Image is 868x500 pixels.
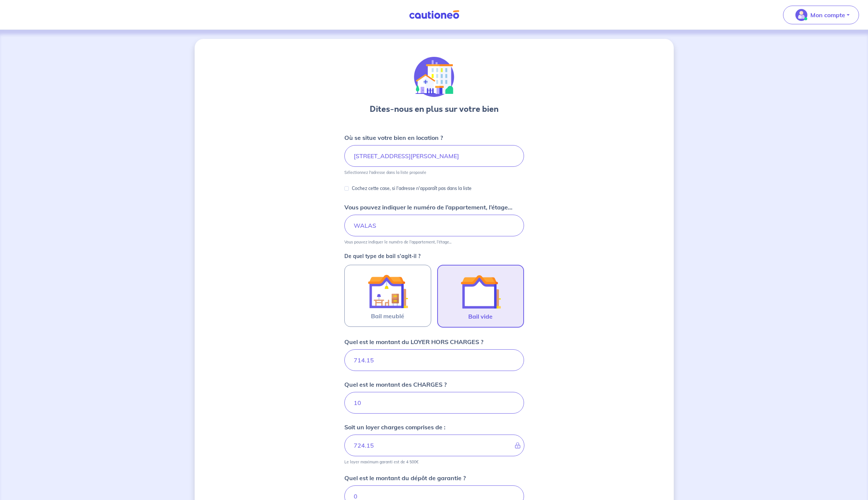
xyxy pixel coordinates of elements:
input: - € [344,435,524,456]
p: Vous pouvez indiquer le numéro de l’appartement, l’étage... [344,203,512,212]
h3: Dites-nous en plus sur votre bien [370,103,499,115]
p: Le loyer maximum garanti est de 4 500€ [344,459,418,464]
input: 2 rue de paris, 59000 lille [344,145,524,167]
p: De quel type de bail s’agit-il ? [344,254,524,259]
img: illu_empty_lease.svg [460,272,501,312]
p: Sélectionnez l'adresse dans la liste proposée [344,170,426,175]
p: Soit un loyer charges comprises de : [344,423,445,432]
p: Mon compte [810,10,845,19]
p: Quel est le montant des CHARGES ? [344,380,447,389]
img: illu_account_valid_menu.svg [795,9,807,21]
input: 80 € [344,392,524,414]
img: Cautioneo [406,10,462,19]
p: Où se situe votre bien en location ? [344,133,443,142]
p: Quel est le montant du LOYER HORS CHARGES ? [344,337,483,346]
p: Vous pouvez indiquer le numéro de l’appartement, l’étage... [344,239,451,245]
input: 750€ [344,349,524,371]
span: Bail meublé [371,312,404,320]
span: Bail vide [468,312,493,321]
input: Appartement 2 [344,215,524,236]
p: Quel est le montant du dépôt de garantie ? [344,473,466,482]
p: Cochez cette case, si l'adresse n'apparaît pas dans la liste [352,184,472,193]
img: illu_furnished_lease.svg [368,271,408,312]
img: illu_houses.svg [414,57,454,97]
button: illu_account_valid_menu.svgMon compte [783,6,859,24]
